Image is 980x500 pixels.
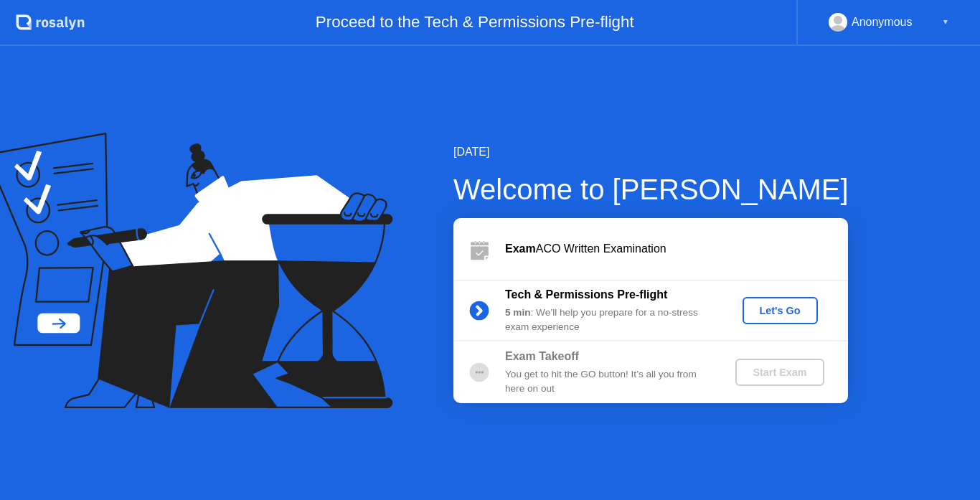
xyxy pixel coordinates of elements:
[852,13,913,32] div: Anonymous
[505,307,531,318] b: 5 min
[453,143,849,161] div: [DATE]
[741,367,818,378] div: Start Exam
[748,305,812,316] div: Let's Go
[505,350,579,362] b: Exam Takeoff
[505,367,712,397] div: You get to hit the GO button! It’s all you from here on out
[505,288,667,301] b: Tech & Permissions Pre-flight
[942,13,949,32] div: ▼
[453,168,849,211] div: Welcome to [PERSON_NAME]
[735,359,824,386] button: Start Exam
[505,306,712,335] div: : We’ll help you prepare for a no-stress exam experience
[743,297,818,324] button: Let's Go
[505,242,536,255] b: Exam
[505,240,848,258] div: ACO Written Examination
